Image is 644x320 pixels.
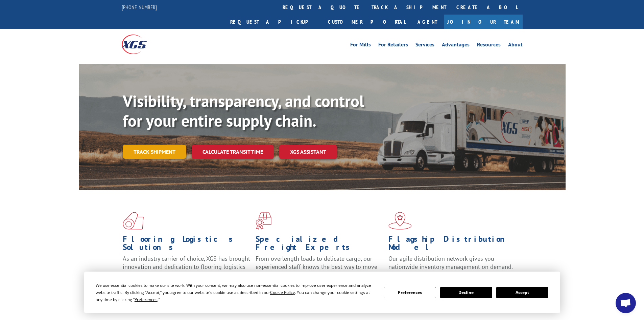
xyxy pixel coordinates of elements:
a: Customer Portal [323,15,411,29]
img: xgs-icon-total-supply-chain-intelligence-red [123,212,144,230]
a: XGS ASSISTANT [279,145,337,159]
a: For Mills [350,42,371,49]
span: As an industry carrier of choice, XGS has brought innovation and dedication to flooring logistics... [123,255,250,279]
a: Services [415,42,434,49]
a: Resources [477,42,501,49]
a: Request a pickup [225,15,323,29]
a: [PHONE_NUMBER] [122,4,157,10]
a: Advantages [442,42,470,49]
button: Preferences [384,287,436,298]
div: Cookie Consent Prompt [84,272,560,313]
a: Calculate transit time [192,145,274,159]
img: xgs-icon-focused-on-flooring-red [256,212,271,230]
a: Agent [411,15,444,29]
p: From overlength loads to delicate cargo, our experienced staff knows the best way to move your fr... [256,255,383,285]
b: Visibility, transparency, and control for your entire supply chain. [123,90,364,131]
button: Decline [440,287,492,298]
div: Open chat [616,293,636,313]
span: Preferences [135,297,158,302]
div: We use essential cookies to make our site work. With your consent, we may also use non-essential ... [96,282,376,303]
a: About [508,42,523,49]
span: Cookie Policy [270,290,295,295]
img: xgs-icon-flagship-distribution-model-red [388,212,412,230]
h1: Flooring Logistics Solutions [123,235,251,255]
span: Our agile distribution network gives you nationwide inventory management on demand. [388,255,513,271]
button: Accept [496,287,548,298]
a: Join Our Team [444,15,523,29]
a: Track shipment [123,145,186,159]
a: For Retailers [378,42,408,49]
h1: Specialized Freight Experts [256,235,383,255]
h1: Flagship Distribution Model [388,235,516,255]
